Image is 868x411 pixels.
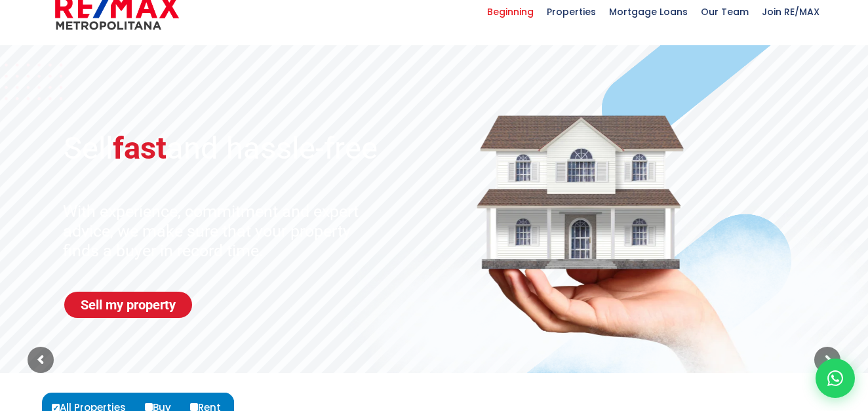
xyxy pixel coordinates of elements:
[63,202,364,261] sr7-txt: With experience, commitment and expert advice, we make sure that your property finds a buyer in r...
[113,130,167,166] span: fast
[190,403,198,411] input: Rent
[64,132,390,163] sr7-txt: Sell and hassle-free
[64,292,192,318] a: Sell my property
[145,403,153,411] input: Buy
